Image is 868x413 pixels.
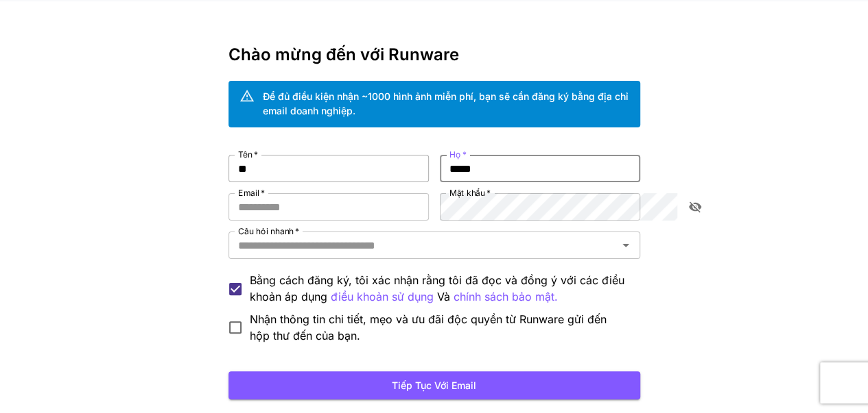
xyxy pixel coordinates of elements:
button: Bằng cách đăng ký, tôi xác nhận rằng tôi đã đọc và đồng ý với các điều khoản áp dụng điều khoản s... [454,288,558,305]
font: Nhận thông tin chi tiết, mẹo và ưu đãi độc quyền từ Runware gửi đến hộp thư đến của bạn. [250,312,607,342]
font: Câu hỏi nhanh [238,226,294,236]
font: Bằng cách đăng ký, tôi xác nhận rằng tôi đã đọc và đồng ý với các điều khoản áp dụng [250,273,624,303]
font: điều khoản sử dụng [331,290,434,303]
button: Tiếp tục với email [228,371,640,399]
font: chính sách bảo mật. [454,290,558,303]
font: Tên [238,149,252,160]
font: Email [238,188,259,198]
button: bật/tắt hiển thị mật khẩu [683,195,707,219]
button: Mở [616,236,635,255]
font: Tiếp tục với email [392,379,476,391]
button: Bằng cách đăng ký, tôi xác nhận rằng tôi đã đọc và đồng ý với các điều khoản áp dụng Và chính sác... [331,288,434,305]
font: Để đủ điều kiện nhận ~1000 hình ảnh miễn phí, bạn sẽ cần đăng ký bằng địa chỉ email doanh nghiệp. [263,90,629,116]
font: Chào mừng đến với Runware [228,45,459,64]
font: Họ [449,149,461,160]
font: Và [437,290,450,303]
font: Mật khẩu [449,188,485,198]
